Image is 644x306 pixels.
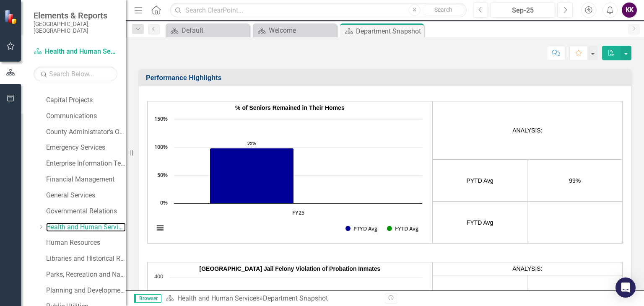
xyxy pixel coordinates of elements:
a: Planning and Development Services [46,286,126,296]
span: % of Seniors Remained in Their Homes [235,104,345,111]
text: 99% [247,140,256,146]
div: » [166,294,379,303]
a: Health and Human Services [46,223,126,232]
a: Libraries and Historical Resources [46,254,126,264]
span: [GEOGRAPHIC_DATA] Jail Felony Violation of Probation Inmates [200,265,381,272]
span: Search [434,6,452,13]
a: Human Resources [46,238,126,248]
button: KK [622,3,637,18]
a: Financial Management [46,175,126,184]
text: 400 [154,272,163,280]
a: Welcome [255,25,335,36]
a: Emergency Services [46,143,126,153]
a: General Services [46,191,126,200]
text: 150% [154,115,168,122]
text: 50% [157,171,168,179]
text: FY25 [292,209,304,216]
text: 0% [160,199,168,206]
div: Department Snapshot [263,294,328,302]
button: Show PTYD Avg [345,225,378,232]
small: [GEOGRAPHIC_DATA], [GEOGRAPHIC_DATA] [34,21,117,34]
div: Sep-25 [493,5,552,16]
a: Parks, Recreation and Natural Resources [46,270,126,280]
button: Search [423,4,465,16]
button: Show FYTD Avg [387,225,419,232]
td: ANALYSIS: [432,262,622,275]
button: View chart menu, Chart [154,222,166,234]
td: FYTD Avg [432,202,527,244]
path: FY25, 98.75. PTYD Avg. [210,148,294,204]
td: 99% [527,160,623,202]
span: Elements & Reports [34,10,117,21]
g: PTYD Avg, bar series 1 of 2 with 1 bar. [210,148,294,204]
a: Health and Human Services [177,294,260,302]
div: Welcome [269,25,335,36]
a: County Administrator's Office [46,127,126,137]
input: Search Below... [34,67,117,81]
a: Health and Human Services [34,47,117,57]
h3: Performance Highlights [146,74,627,82]
svg: Interactive chart [150,115,426,241]
td: ANALYSIS: [432,101,622,160]
div: Department Snapshot [356,26,422,36]
a: Communications [46,112,126,121]
button: Sep-25 [491,3,555,18]
a: Default [168,25,247,36]
input: Search ClearPoint... [170,3,466,18]
span: Browser [134,294,161,303]
div: Chart. Highcharts interactive chart. [150,115,430,241]
td: PYTD Avg [432,160,527,202]
a: Enterprise Information Technology [46,159,126,169]
img: ClearPoint Strategy [4,9,19,24]
div: Open Intercom Messenger [615,277,636,298]
a: Capital Projects [46,96,126,105]
a: Governmental Relations [46,207,126,216]
text: 100% [154,143,168,150]
div: Default [182,25,247,36]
